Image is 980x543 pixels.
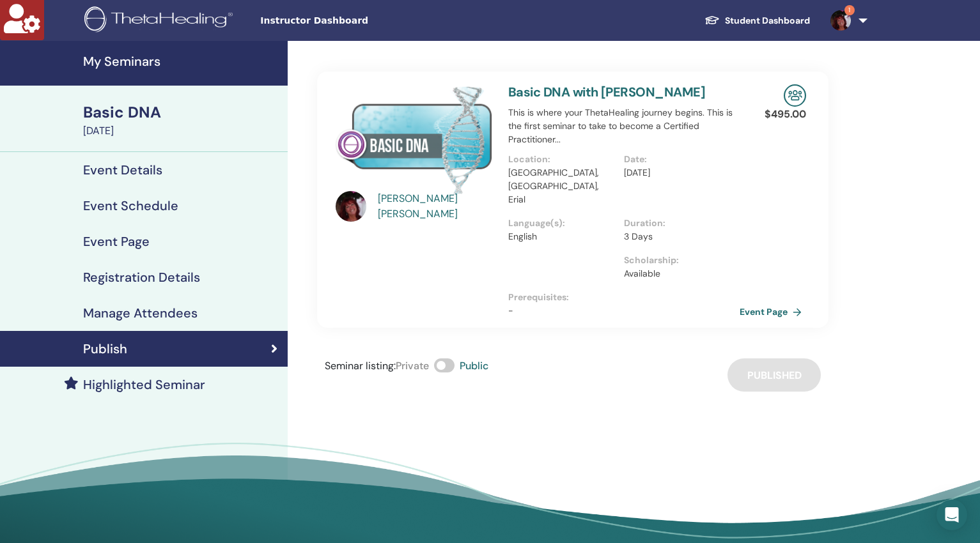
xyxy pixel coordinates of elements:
[336,191,366,222] img: default.jpg
[83,198,178,213] h4: Event Schedule
[460,359,488,372] span: Public
[508,291,740,304] p: Prerequisites :
[83,162,162,178] h4: Event Details
[508,166,616,206] p: [GEOGRAPHIC_DATA], [GEOGRAPHIC_DATA], Erial
[83,270,200,285] h4: Registration Details
[624,230,732,243] p: 3 Days
[624,166,732,180] p: [DATE]
[937,500,967,530] div: Open Intercom Messenger
[508,84,705,100] a: Basic DNA with [PERSON_NAME]
[336,84,493,195] img: Basic DNA
[378,191,496,222] a: [PERSON_NAME] [PERSON_NAME]
[765,107,806,122] p: $ 495.00
[83,234,150,249] h4: Event Page
[508,230,616,243] p: English
[624,267,732,280] p: Available
[325,359,396,372] span: Seminar listing :
[784,84,806,107] img: In-Person Seminar
[396,359,429,372] span: Private
[508,106,740,146] p: This is where your ThetaHealing journey begins. This is the first seminar to take to become a Cer...
[260,14,452,27] span: Instructor Dashboard
[508,153,616,166] p: Location :
[624,217,732,230] p: Duration :
[508,217,616,230] p: Language(s) :
[694,9,820,33] a: Student Dashboard
[830,10,851,31] img: default.jpg
[83,102,280,123] div: Basic DNA
[84,6,237,35] img: logo.png
[83,341,127,356] h4: Publish
[83,377,205,392] h4: Highlighted Seminar
[83,123,280,139] div: [DATE]
[704,15,720,26] img: graduation-cap-white.svg
[83,305,198,321] h4: Manage Attendees
[83,54,280,69] h4: My Seminars
[624,254,732,267] p: Scholarship :
[75,102,288,139] a: Basic DNA[DATE]
[508,304,740,317] p: -
[740,302,807,321] a: Event Page
[624,153,732,166] p: Date :
[844,5,855,15] span: 1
